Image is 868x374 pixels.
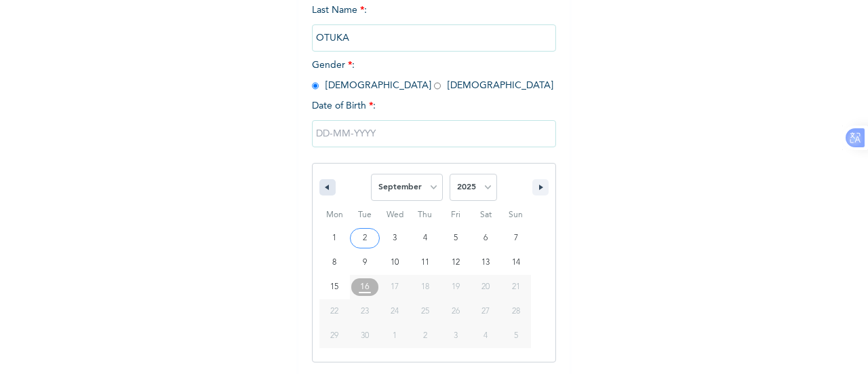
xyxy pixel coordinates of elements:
input: Enter your last name [312,24,556,52]
span: Sat [471,204,501,226]
span: 19 [452,275,460,299]
button: 12 [440,250,471,275]
span: 25 [421,299,429,324]
span: 29 [330,324,338,348]
button: 5 [440,226,471,250]
button: 3 [380,226,410,250]
span: 10 [391,250,399,275]
button: 8 [319,250,350,275]
button: 4 [410,226,441,250]
span: 17 [391,275,399,299]
button: 10 [380,250,410,275]
span: 20 [481,275,490,299]
span: 24 [391,299,399,324]
button: 28 [500,299,531,324]
button: 24 [380,299,410,324]
span: 30 [361,324,369,348]
span: 23 [361,299,369,324]
span: 21 [512,275,520,299]
span: 9 [363,250,367,275]
button: 9 [350,250,380,275]
button: 16 [350,275,380,299]
button: 27 [471,299,501,324]
button: 18 [410,275,441,299]
span: Tue [350,204,380,226]
span: 2 [363,226,367,250]
input: DD-MM-YYYY [312,120,556,147]
span: 28 [512,299,520,324]
button: 2 [350,226,380,250]
button: 14 [500,250,531,275]
button: 25 [410,299,441,324]
button: 6 [471,226,501,250]
button: 30 [350,324,380,348]
span: 1 [332,226,336,250]
button: 26 [440,299,471,324]
span: 16 [360,275,370,299]
span: 6 [484,226,488,250]
span: Last Name : [312,5,556,43]
button: 19 [440,275,471,299]
span: Gender : [DEMOGRAPHIC_DATA] [DEMOGRAPHIC_DATA] [312,60,553,90]
button: 13 [471,250,501,275]
span: 26 [452,299,460,324]
span: 13 [481,250,490,275]
button: 7 [500,226,531,250]
span: 11 [421,250,429,275]
button: 11 [410,250,441,275]
span: 27 [481,299,490,324]
span: 7 [514,226,518,250]
span: Mon [319,204,350,226]
span: Sun [500,204,531,226]
span: 15 [330,275,338,299]
span: 4 [423,226,427,250]
span: Fri [440,204,471,226]
button: 17 [380,275,410,299]
button: 20 [471,275,501,299]
button: 1 [319,226,350,250]
span: 18 [421,275,429,299]
span: 22 [330,299,338,324]
span: 3 [393,226,397,250]
button: 29 [319,324,350,348]
span: 12 [452,250,460,275]
span: 14 [512,250,520,275]
span: 5 [454,226,458,250]
button: 21 [500,275,531,299]
button: 23 [350,299,380,324]
span: Thu [410,204,441,226]
span: Date of Birth : [312,99,376,113]
span: Wed [380,204,410,226]
span: 8 [332,250,336,275]
button: 15 [319,275,350,299]
button: 22 [319,299,350,324]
